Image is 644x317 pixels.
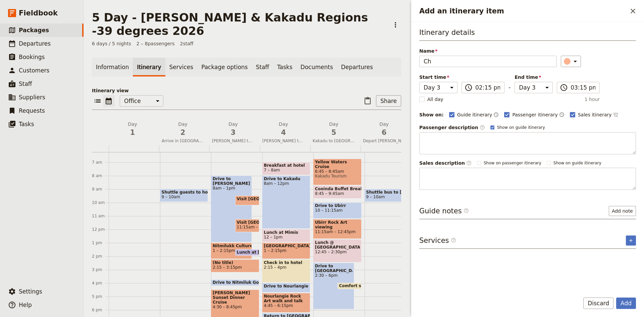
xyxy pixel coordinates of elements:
span: Drive to Nourlangie Rock [264,284,324,288]
div: Drive to Ubirr10 – 11:15am [313,202,362,219]
div: Cooinda Buffet Breakfast8:45 – 9:45am [313,186,362,199]
span: Show on guide itinerary [553,160,601,166]
label: Sales description [419,160,472,166]
h2: Add an itinerary item [419,6,627,16]
h1: 5 Day - [PERSON_NAME] & Kakadu Regions -39 degrees 2026 [92,11,386,38]
span: [PERSON_NAME] to Kakadu [260,138,307,144]
span: Show on guide itinerary [497,125,545,130]
div: 6 pm [92,307,109,313]
button: Add service inclusion [626,235,636,246]
div: Drive to [PERSON_NAME]8am – 1pm [211,175,252,242]
span: 2 – 8 passengers [137,40,175,47]
div: 4 pm [92,280,109,286]
span: 4:30 – 8:45pm [213,305,258,309]
span: Drive to Nitmiluk Gorge for sunset dinner cruise [213,280,325,285]
span: Drive to [GEOGRAPHIC_DATA] [315,264,353,273]
div: (No title)2:15 – 3:15pm [211,259,259,272]
span: ​ [465,84,473,92]
a: Package options [197,58,252,76]
div: Nourlangie Rock Art walk and talk4:45 – 6:15pm [262,293,311,313]
div: Ubirr Rock Art viewing11:15am – 12:45pm [313,219,362,239]
span: Lunch at Mimis [264,230,309,235]
button: Time shown on passenger itinerary [559,111,565,119]
span: [PERSON_NAME] Sunset Dinner Cruise [213,290,258,305]
button: List view [92,95,103,107]
span: [PERSON_NAME] to [PERSON_NAME] [209,138,257,144]
span: Comfort stop at [GEOGRAPHIC_DATA] [339,283,426,288]
select: End time [515,82,553,93]
span: ​ [451,237,456,243]
span: Lunch @ [GEOGRAPHIC_DATA] [315,240,360,250]
span: [GEOGRAPHIC_DATA] [264,244,309,248]
button: Day6Depart [PERSON_NAME] [360,121,411,146]
span: 3 [212,127,254,138]
div: Drive to Nourlangie Rock [262,283,311,293]
span: 6 [363,127,405,138]
button: Add note [609,206,636,216]
div: Comfort stop at [GEOGRAPHIC_DATA] [337,283,362,289]
span: Cooinda Buffet Breakfast [315,187,360,191]
span: Drive to [PERSON_NAME] [213,176,250,186]
span: Visit [GEOGRAPHIC_DATA] [237,197,299,201]
span: ​ [480,125,485,130]
span: 2:30 – 6pm [315,273,353,278]
div: Drive to Kakadu8am – 12pm [262,175,311,229]
a: Information [92,58,133,76]
button: Add [616,298,636,309]
button: Day2Arrive in [GEOGRAPHIC_DATA] [159,121,209,146]
span: Customers [19,67,49,74]
div: 3 pm [92,267,109,272]
div: Nitmilukk Culture Centre1 – 2:15pm [211,243,252,259]
span: Guide itinerary [457,111,492,118]
span: 9 – 10am [366,195,385,199]
div: Drive to Nitmiluk Gorge for sunset dinner cruise [211,279,259,286]
span: Help [19,302,32,308]
button: Share [376,95,401,107]
button: Time not shown on sales itinerary [613,111,619,119]
button: Discard [583,298,613,309]
div: Lunch at Mimis12 – 1pm [262,229,311,242]
span: Drive to Ubirr [315,203,360,208]
div: [GEOGRAPHIC_DATA]1 – 2:15pm [262,243,311,259]
span: 11:15am – 12:45pm [315,229,360,234]
span: 9 – 10am [162,195,180,199]
h2: Day [111,121,154,138]
span: 8:45 – 9:45am [315,191,344,196]
span: End time [515,74,553,81]
span: Packages [19,27,49,34]
span: Ubirr Rock Art viewing [315,220,360,229]
span: Yellow Waters Cruise [315,160,360,169]
span: Staff [19,81,32,87]
button: ​ [561,56,581,67]
input: Name [419,56,557,67]
span: (No title) [213,260,258,265]
span: Suppliers [19,94,45,101]
button: Actions [390,19,401,31]
span: All day [427,96,443,103]
span: Settings [19,288,42,295]
button: Day1 [109,121,159,140]
div: Yellow Waters Cruise6:45 – 8:45amKakadu Tourism [313,159,362,185]
button: Day4[PERSON_NAME] to Kakadu [260,121,310,146]
div: 5 pm [92,294,109,299]
span: 11:15am – 12:15pm [237,225,277,229]
span: Name [419,48,557,54]
button: Day5Kakadu to [GEOGRAPHIC_DATA] [310,121,360,146]
span: Check in to hotel [264,260,309,265]
span: Shuttle guests to hotel [162,190,207,195]
div: 11 am [92,213,109,219]
span: 7 – 8am [264,168,280,172]
label: Passenger description [419,124,485,131]
button: Paste itinerary item [362,95,373,107]
select: Start time [419,82,458,93]
div: Visit [GEOGRAPHIC_DATA] for lunch and vintage car museum11:15am – 12:15pm [235,219,259,232]
button: Close drawer [627,5,639,17]
span: 1 hour [585,96,600,103]
span: 12 – 1pm [264,235,283,240]
span: 5 [313,127,355,138]
div: 2 pm [92,254,109,259]
span: ​ [466,160,472,166]
h3: Guide notes [419,206,469,216]
a: Services [165,58,198,76]
span: 2:15 – 4pm [264,265,309,270]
